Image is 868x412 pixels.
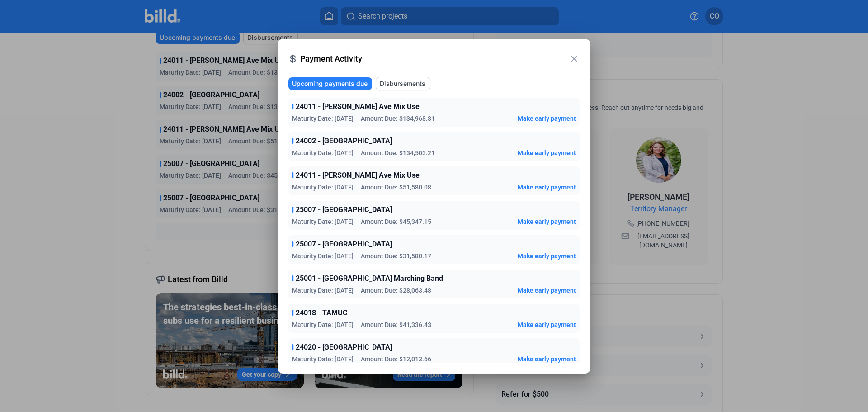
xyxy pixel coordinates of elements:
[361,251,431,260] span: Amount Due: $31,580.17
[292,286,354,295] span: Maturity Date: [DATE]
[361,217,431,226] span: Amount Due: $45,347.15
[361,286,431,295] span: Amount Due: $28,063.48
[361,148,435,157] span: Amount Due: $134,503.21
[296,273,443,284] span: 25001 - [GEOGRAPHIC_DATA] Marching Band
[569,53,580,64] mat-icon: close
[361,355,431,364] span: Amount Due: $12,013.66
[518,217,576,226] button: Make early payment
[288,77,372,90] button: Upcoming payments due
[361,183,431,192] span: Amount Due: $51,580.08
[296,204,392,215] span: 25007 - [GEOGRAPHIC_DATA]
[292,183,354,192] span: Maturity Date: [DATE]
[518,355,576,364] button: Make early payment
[296,136,392,147] span: 24002 - [GEOGRAPHIC_DATA]
[361,320,431,329] span: Amount Due: $41,336.43
[296,342,392,353] span: 24020 - [GEOGRAPHIC_DATA]
[376,77,430,90] button: Disbursements
[292,217,354,226] span: Maturity Date: [DATE]
[296,308,347,318] span: 24018 - TAMUC
[292,114,354,123] span: Maturity Date: [DATE]
[361,114,435,123] span: Amount Due: $134,968.31
[518,251,576,260] button: Make early payment
[518,148,576,157] button: Make early payment
[300,52,569,65] span: Payment Activity
[296,170,420,181] span: 24011 - [PERSON_NAME] Ave Mix Use
[296,239,392,250] span: 25007 - [GEOGRAPHIC_DATA]
[292,148,354,157] span: Maturity Date: [DATE]
[292,79,368,88] span: Upcoming payments due
[518,114,576,123] button: Make early payment
[518,183,576,192] button: Make early payment
[292,320,354,329] span: Maturity Date: [DATE]
[518,286,576,295] button: Make early payment
[292,355,354,364] span: Maturity Date: [DATE]
[380,79,425,88] span: Disbursements
[296,101,420,112] span: 24011 - [PERSON_NAME] Ave Mix Use
[292,251,354,260] span: Maturity Date: [DATE]
[518,320,576,329] button: Make early payment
